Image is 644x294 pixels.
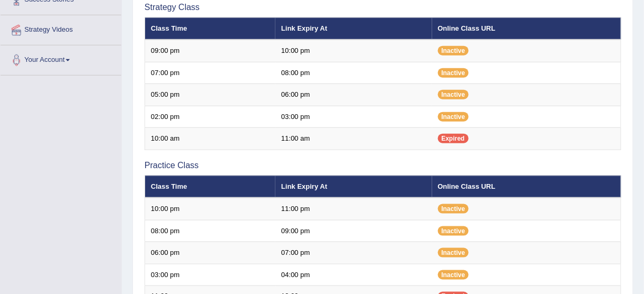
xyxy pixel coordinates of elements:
[438,90,469,99] span: Inactive
[145,242,276,264] td: 06:00 pm
[275,62,432,84] td: 08:00 pm
[432,17,621,40] th: Online Class URL
[145,128,276,150] td: 10:00 am
[275,220,432,242] td: 09:00 pm
[438,204,469,214] span: Inactive
[438,112,469,122] span: Inactive
[275,176,432,198] th: Link Expiry At
[438,226,469,236] span: Inactive
[1,15,121,42] a: Strategy Videos
[432,176,621,198] th: Online Class URL
[145,161,621,170] h3: Practice Class
[145,62,276,84] td: 07:00 pm
[145,17,276,40] th: Class Time
[275,17,432,40] th: Link Expiry At
[275,264,432,286] td: 04:00 pm
[275,242,432,264] td: 07:00 pm
[438,134,469,143] span: Expired
[145,176,276,198] th: Class Time
[1,45,121,72] a: Your Account
[438,248,469,258] span: Inactive
[275,128,432,150] td: 11:00 am
[438,68,469,78] span: Inactive
[275,84,432,106] td: 06:00 pm
[275,106,432,128] td: 03:00 pm
[275,40,432,62] td: 10:00 pm
[145,3,621,12] h3: Strategy Class
[145,106,276,128] td: 02:00 pm
[438,46,469,56] span: Inactive
[145,220,276,242] td: 08:00 pm
[145,264,276,286] td: 03:00 pm
[145,84,276,106] td: 05:00 pm
[438,270,469,280] span: Inactive
[275,198,432,220] td: 11:00 pm
[145,40,276,62] td: 09:00 pm
[145,198,276,220] td: 10:00 pm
